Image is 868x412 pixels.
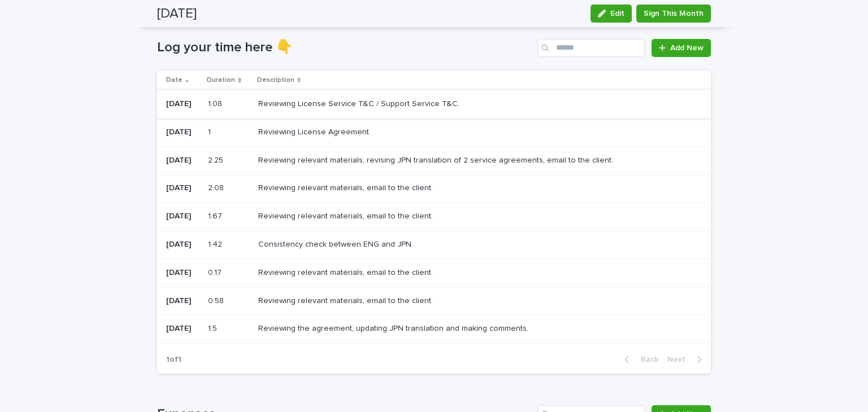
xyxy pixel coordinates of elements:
tr: [DATE]11 Reviewing License Agreement.Reviewing License Agreement. [157,118,711,146]
p: 1.42 [208,238,224,249]
tr: [DATE]2.082.08 Reviewing relevant materials, email to the client.Reviewing relevant materials, em... [157,174,711,203]
span: Next [667,356,692,363]
tr: [DATE]1.671.67 Reviewing relevant materials, email to the client.Reviewing relevant materials, em... [157,203,711,231]
p: 2.08 [208,181,226,193]
p: [DATE] [166,240,199,249]
span: Back [634,356,658,363]
p: Reviewing relevant materials, email to the client. [258,266,435,278]
p: [DATE] [166,156,199,165]
p: Reviewing License Agreement. [258,125,373,137]
p: Description [257,74,294,86]
p: 1.08 [208,97,224,109]
p: 1.67 [208,209,224,221]
button: Edit [591,5,632,23]
span: Add New [670,44,704,52]
p: [DATE] [166,212,199,221]
p: Date [166,74,183,86]
tr: [DATE]1.51.5 Reviewing the agreement, updating JPN translation and making comments.Reviewing the ... [157,315,711,343]
p: Reviewing the agreement, updating JPN translation and making comments. [258,322,531,334]
p: Reviewing relevant materials, email to the client. [258,209,435,221]
p: 1 [208,125,213,137]
input: Search [537,39,645,57]
p: Reviewing relevant materials, email to the client. [258,181,435,193]
button: Sign This Month [636,5,711,23]
tr: [DATE]0.170.17 Reviewing relevant materials, email to the client.Reviewing relevant materials, em... [157,258,711,287]
tr: [DATE]1.081.08 Reviewing License Service T&C / Support Service T&C.Reviewing License Service T&C ... [157,90,711,118]
a: Add New [652,39,711,57]
button: Next [663,354,711,365]
h2: [DATE] [157,6,197,22]
p: [DATE] [166,99,199,109]
p: [DATE] [166,268,199,278]
tr: [DATE]2.252.25 Reviewing relevant materials, revising JPN translation of 2 service agreements, em... [157,146,711,174]
tr: [DATE]1.421.42 Consistency check between ENG and JPN.Consistency check between ENG and JPN. [157,230,711,258]
tr: [DATE]0.580.58 Reviewing relevant materials, email to the client.Reviewing relevant materials, em... [157,287,711,315]
p: [DATE] [166,324,199,334]
p: 1 of 1 [157,346,190,374]
p: 1.5 [208,322,219,334]
p: 2.25 [208,154,225,165]
span: Sign This Month [644,8,704,19]
p: [DATE] [166,128,199,137]
span: Edit [610,10,624,17]
p: Reviewing License Service T&C / Support Service T&C. [258,97,462,109]
p: Reviewing relevant materials, revising JPN translation of 2 service agreements, email to the client. [258,154,615,165]
p: [DATE] [166,296,199,306]
h1: Log your time here 👇 [157,40,533,56]
p: 0.58 [208,294,226,306]
button: Back [615,354,663,365]
p: [DATE] [166,183,199,193]
p: Consistency check between ENG and JPN. [258,238,415,249]
p: Duration [207,74,235,86]
p: 0.17 [208,266,224,278]
p: Reviewing relevant materials, email to the client. [258,294,435,306]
